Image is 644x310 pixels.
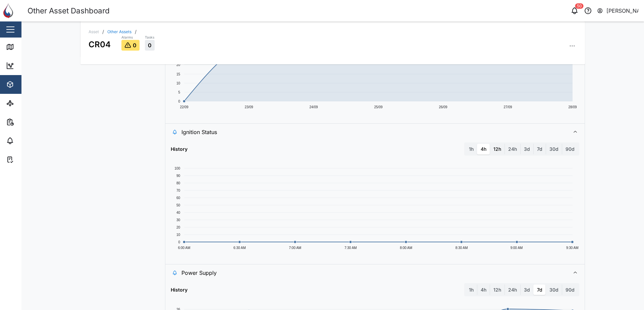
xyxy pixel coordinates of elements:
[562,285,578,295] label: 90d
[174,167,180,170] text: 100
[531,246,543,250] text: 9:45 AM
[17,43,33,51] div: Map
[178,90,180,94] text: 5
[176,196,180,200] text: 60
[178,100,180,103] text: 0
[400,246,412,250] text: 8:00 AM
[28,5,110,17] div: Other Asset Dashboard
[503,105,512,109] text: 27/09
[477,144,490,154] label: 4h
[490,144,504,154] label: 12h
[121,35,140,40] div: Alarms
[439,105,447,109] text: 26/09
[17,156,36,163] div: Tasks
[319,246,332,250] text: 9:15 AM
[511,246,523,250] text: 9:00 AM
[176,226,180,229] text: 20
[562,144,578,154] label: 90d
[121,35,140,51] a: Alarms0
[102,29,104,34] div: /
[107,30,131,34] a: Other Assets
[165,264,585,281] button: Power Supply
[176,81,180,85] text: 10
[355,246,367,250] text: 9:20 AM
[249,246,261,250] text: 9:05 AM
[597,6,639,15] button: [PERSON_NAME]
[233,246,246,250] text: 6:30 AM
[148,42,152,48] span: 0
[477,285,490,295] label: 4h
[17,137,38,144] div: Alarms
[289,246,302,250] text: 7:00 AM
[171,145,187,153] div: History
[176,189,180,192] text: 70
[145,35,155,40] div: Tasks
[455,246,468,250] text: 8:30 AM
[505,285,520,295] label: 24h
[17,62,48,69] div: Dashboard
[181,264,565,281] span: Power Supply
[178,246,191,250] text: 6:00 AM
[461,246,473,250] text: 9:35 AM
[521,285,533,295] label: 3d
[176,181,180,185] text: 80
[176,203,180,207] text: 50
[284,246,296,250] text: 9:10 AM
[390,246,402,250] text: 9:25 AM
[89,30,99,34] div: Asset
[490,285,504,295] label: 12h
[171,286,187,294] div: History
[89,34,111,51] div: CR04
[521,144,533,154] label: 3d
[245,105,253,109] text: 23/09
[17,118,40,126] div: Reports
[176,218,180,222] text: 30
[606,7,639,15] div: [PERSON_NAME]
[181,124,565,140] span: Ignition Status
[17,81,38,88] div: Assets
[176,211,180,214] text: 40
[309,105,318,109] text: 24/09
[178,240,180,244] text: 0
[135,29,137,34] div: /
[3,3,18,18] img: Main Logo
[534,285,546,295] label: 7d
[176,72,180,76] text: 15
[505,144,520,154] label: 24h
[546,285,562,295] label: 30d
[534,144,546,154] label: 7d
[165,124,585,140] button: Ignition Status
[568,105,577,109] text: 28/09
[176,174,180,178] text: 90
[17,100,34,107] div: Sites
[344,246,357,250] text: 7:30 AM
[176,233,180,237] text: 10
[180,105,188,109] text: 22/09
[496,246,508,250] text: 9:40 AM
[133,42,137,48] span: 0
[176,63,180,67] text: 20
[466,285,477,295] label: 1h
[145,35,155,51] a: Tasks0
[575,3,584,9] div: 50
[374,105,382,109] text: 25/09
[567,246,579,250] text: 9:50 AM
[546,144,562,154] label: 30d
[165,141,585,264] div: Ignition Status
[466,144,477,154] label: 1h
